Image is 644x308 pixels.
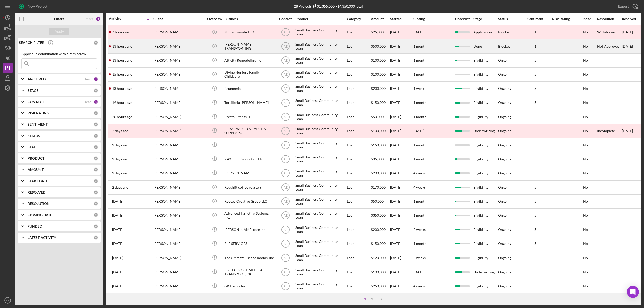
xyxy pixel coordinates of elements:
time: 1 month [413,213,426,217]
div: Ongoing [498,270,511,274]
div: 5 [523,157,548,161]
span: $50,000 [371,115,384,119]
div: [DATE] [390,237,413,250]
div: 0 [94,134,98,138]
b: FUNDED [28,224,42,228]
text: AE [283,87,287,91]
b: CLOSING DATE [28,213,52,217]
div: No [574,58,597,62]
div: No [574,129,597,133]
div: [PERSON_NAME] [153,152,204,166]
time: 1 month [413,44,426,48]
time: 2025-10-07 20:21 [112,143,128,147]
span: $200,000 [371,86,386,91]
text: AE [283,129,287,133]
div: Client [153,17,204,21]
div: No [574,185,597,189]
span: $35,000 [371,157,384,161]
time: 2025-10-09 03:09 [112,58,132,62]
time: 1 month [413,157,426,161]
div: Blocked [498,30,511,34]
b: RESOLUTION [28,202,50,206]
div: No [574,86,597,91]
div: Ongoing [498,171,511,175]
b: ARCHIVED [28,77,46,81]
text: AE [283,228,287,232]
div: 0 [94,156,98,161]
div: [PERSON_NAME] [153,265,204,279]
div: Ongoing [498,157,511,161]
div: No [574,101,597,105]
div: [PERSON_NAME] [224,166,275,180]
div: $500,000 [371,40,390,53]
div: 0 [94,179,98,183]
div: Ongoing [498,199,511,203]
div: 1 [523,30,548,34]
text: AE [283,242,287,246]
div: Closing [413,17,451,21]
div: Done [473,40,498,53]
time: 2025-10-06 18:43 [112,213,123,217]
text: AE [283,172,287,175]
div: Ongoing [498,101,511,105]
div: [DATE] [390,40,413,53]
div: Small Business Community Loan [295,40,346,53]
div: [DATE] [390,110,413,123]
div: No [574,72,597,76]
div: 0 [94,122,98,127]
span: $150,000 [371,143,386,147]
div: [DATE] [390,26,413,39]
div: Small Business Community Loan [295,68,346,81]
div: Started [390,17,413,21]
div: Eligibility [473,237,498,250]
div: Ongoing [498,242,511,246]
div: Not Approved [597,44,620,48]
time: 1 week [413,86,424,91]
span: $350,000 [371,213,386,217]
div: 0 [94,213,98,217]
text: AE [283,101,287,105]
div: 5 [523,72,548,76]
div: Eligibility [473,209,498,222]
div: [PERSON_NAME] [153,223,204,236]
div: Funded [574,17,597,21]
div: 0 [94,145,98,149]
div: Ongoing [498,129,511,133]
div: Loan [347,265,370,279]
b: SEARCH FILTER [19,41,44,45]
div: [PERSON_NAME] [153,40,204,53]
div: Loan [347,138,370,152]
time: 2 weeks [413,227,426,232]
b: START DATE [28,179,48,183]
b: AMOUNT [28,168,44,172]
div: [PERSON_NAME] care inc [224,223,275,236]
div: 0 [94,201,98,206]
text: AE [283,256,287,260]
div: Rooted Creative Group LLC [224,195,275,208]
time: 2025-10-03 15:23 [112,256,123,260]
b: CONTACT [28,100,44,104]
div: Eligibility [473,195,498,208]
span: $100,000 [371,270,386,274]
div: 5 [523,270,548,274]
div: No [574,213,597,217]
div: 5 [523,228,548,232]
div: [PERSON_NAME] [153,96,204,109]
text: AE [283,115,287,119]
div: Status [498,17,522,21]
div: Ongoing [498,115,511,119]
div: Small Business Community Loan [295,96,346,109]
div: Eligibility [473,152,498,166]
div: [PERSON_NAME] [153,110,204,123]
div: No [574,157,597,161]
div: K49 Film Production LLC [224,152,275,166]
button: Export [613,1,641,11]
div: Eligibility [473,68,498,81]
div: [PERSON_NAME] [153,237,204,250]
div: Small Business Community Loan [295,209,346,222]
div: 5 [523,86,548,91]
text: AE [283,214,287,217]
div: Brunmeda [224,82,275,95]
div: New Project [28,1,47,11]
div: Loan [347,124,370,138]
